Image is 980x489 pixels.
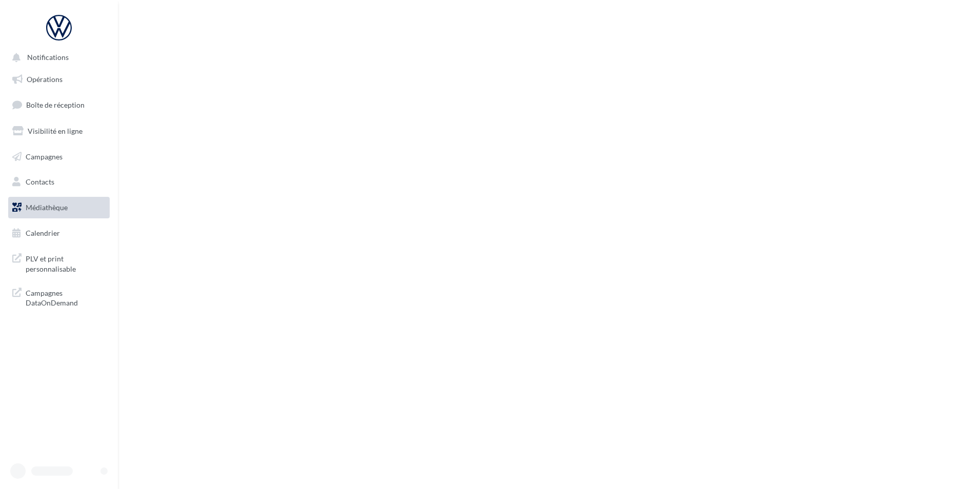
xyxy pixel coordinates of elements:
[6,171,112,193] a: Contacts
[6,146,112,168] a: Campagnes
[26,252,106,274] span: PLV et print personnalisable
[26,100,85,109] span: Boîte de réception
[26,229,60,237] span: Calendrier
[26,286,106,308] span: Campagnes DataOnDemand
[6,222,112,244] a: Calendrier
[6,94,112,116] a: Boîte de réception
[6,282,112,312] a: Campagnes DataOnDemand
[26,203,68,212] span: Médiathèque
[28,127,83,135] span: Visibilité en ligne
[6,120,112,142] a: Visibilité en ligne
[6,197,112,218] a: Médiathèque
[6,69,112,90] a: Opérations
[27,53,69,62] span: Notifications
[6,248,112,278] a: PLV et print personnalisable
[27,75,63,84] span: Opérations
[26,177,54,186] span: Contacts
[26,152,63,160] span: Campagnes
